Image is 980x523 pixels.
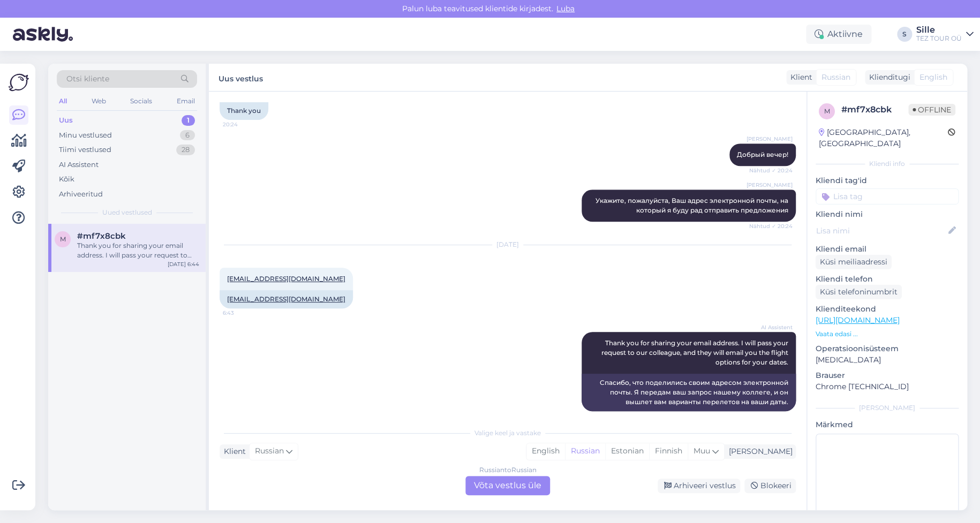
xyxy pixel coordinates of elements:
p: Kliendi telefon [816,274,959,285]
span: AI Assistent [752,323,793,331]
span: Thank you for sharing your email address. I will pass your request to our colleague, and they wil... [601,339,790,366]
div: [DATE] [220,240,796,249]
div: Russian to Russian [479,465,537,475]
div: Klient [220,446,246,457]
div: [GEOGRAPHIC_DATA], [GEOGRAPHIC_DATA] [819,127,948,149]
div: Sille [916,26,962,34]
div: # mf7x8cbk [841,103,908,116]
div: Kõik [59,174,74,185]
span: Offline [908,104,955,116]
div: AI Assistent [59,160,99,170]
div: Tiimi vestlused [59,145,111,155]
span: [PERSON_NAME] [747,181,793,189]
div: Thank you [220,102,268,120]
p: Klienditeekond [816,304,959,315]
div: English [526,443,565,459]
div: Estonian [605,443,649,459]
span: Russian [821,72,850,83]
span: 6:43 [223,309,263,317]
span: Nähtud ✓ 6:44 [752,412,793,420]
span: m [60,235,66,243]
span: Укажите, пожалуйста, Ваш адрес электронной почты, на который я буду рад отправить предложения [595,196,790,214]
p: Chrome [TECHNICAL_ID] [816,381,959,392]
p: Vaata edasi ... [816,329,959,339]
div: Спасибо, что поделились своим адресом электронной почты. Я передам ваш запрос нашему коллеге, и о... [582,374,796,411]
p: Operatsioonisüsteem [816,343,959,354]
p: Kliendi email [816,244,959,255]
div: [PERSON_NAME] [816,403,959,413]
div: 28 [176,145,195,155]
span: Russian [255,445,284,457]
div: TEZ TOUR OÜ [916,34,962,43]
div: Russian [565,443,605,459]
img: Askly Logo [9,72,29,93]
div: Valige keel ja vastake [220,428,796,438]
span: [PERSON_NAME] [747,135,793,143]
div: S [897,27,912,42]
div: Email [175,94,197,108]
div: 1 [182,115,195,126]
div: Klienditugi [865,72,910,83]
div: Küsi meiliaadressi [816,255,892,269]
p: Märkmed [816,419,959,430]
div: Arhiveeri vestlus [658,479,740,493]
div: Arhiveeritud [59,189,103,200]
span: English [919,72,947,83]
input: Lisa tag [816,188,959,204]
p: [MEDICAL_DATA] [816,354,959,366]
div: Finnish [649,443,688,459]
div: All [57,94,69,108]
a: SilleTEZ TOUR OÜ [916,26,974,43]
div: Socials [128,94,154,108]
span: Luba [553,4,578,13]
span: Muu [693,446,710,456]
div: Klient [786,72,812,83]
p: Kliendi nimi [816,209,959,220]
span: Otsi kliente [66,73,109,85]
div: Web [89,94,108,108]
div: [DATE] 6:44 [168,260,199,268]
span: Nähtud ✓ 20:24 [749,222,793,230]
span: Добрый вечер! [737,150,788,158]
a: [EMAIL_ADDRESS][DOMAIN_NAME] [227,295,345,303]
div: Minu vestlused [59,130,112,141]
span: m [824,107,830,115]
a: [EMAIL_ADDRESS][DOMAIN_NAME] [227,275,345,283]
div: Uus [59,115,73,126]
input: Lisa nimi [816,225,946,237]
div: Võta vestlus üle [465,476,550,495]
div: [PERSON_NAME] [725,446,793,457]
a: [URL][DOMAIN_NAME] [816,315,900,325]
div: Kliendi info [816,159,959,169]
div: Blokeeri [744,479,796,493]
div: Thank you for sharing your email address. I will pass your request to our colleague, and they wil... [77,241,199,260]
p: Kliendi tag'id [816,175,959,186]
label: Uus vestlus [218,70,263,85]
span: Nähtud ✓ 20:24 [749,166,793,175]
span: Uued vestlused [102,208,152,217]
div: Küsi telefoninumbrit [816,285,902,299]
span: #mf7x8cbk [77,231,126,241]
span: 20:24 [223,120,263,128]
div: Aktiivne [806,25,871,44]
div: 6 [180,130,195,141]
p: Brauser [816,370,959,381]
